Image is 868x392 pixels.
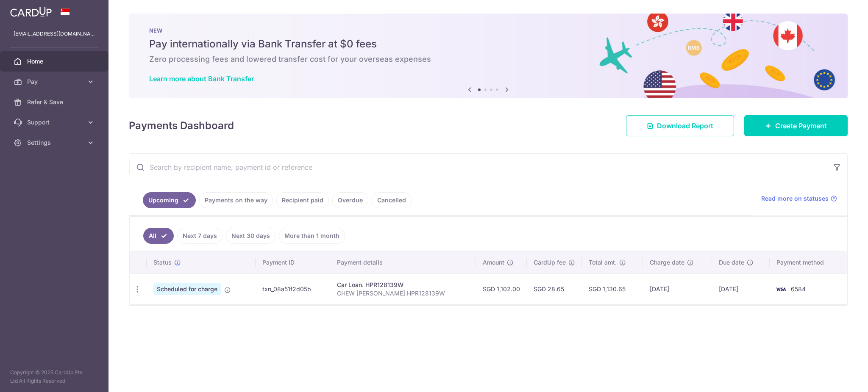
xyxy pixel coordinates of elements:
span: 6584 [791,285,806,293]
p: [EMAIL_ADDRESS][DOMAIN_NAME] [14,30,95,38]
span: Due date [719,258,744,267]
th: Payment method [770,251,847,273]
a: All [143,228,174,244]
a: Cancelled [372,192,412,208]
h6: Zero processing fees and lowered transfer cost for your overseas expenses [149,54,827,64]
a: Overdue [332,192,368,208]
img: Bank Card [772,284,789,294]
a: Upcoming [143,192,196,208]
span: Amount [483,258,504,267]
span: Create Payment [775,121,827,131]
td: SGD 1,102.00 [476,273,527,304]
input: Search by recipient name, payment id or reference [129,154,827,181]
span: Charge date [650,258,684,267]
td: [DATE] [712,273,770,304]
td: txn_08a51f2d05b [256,273,330,304]
img: CardUp [10,7,52,17]
span: Scheduled for charge [153,283,221,295]
td: SGD 28.65 [527,273,582,304]
a: Download Report [626,115,734,136]
span: Read more on statuses [761,194,829,203]
span: Refer & Save [27,98,83,106]
span: Status [153,258,172,267]
span: Pay [27,77,83,86]
a: More than 1 month [279,228,345,244]
span: Total amt. [589,258,617,267]
a: Create Payment [744,115,848,136]
td: SGD 1,130.65 [582,273,643,304]
th: Payment ID [256,251,330,273]
span: Settings [27,138,83,147]
h5: Pay internationally via Bank Transfer at $0 fees [149,37,827,51]
span: Support [27,118,83,127]
a: Recipient paid [276,192,329,208]
p: NEW [149,27,827,34]
div: Car Loan. HPR128139W [337,281,469,289]
th: Payment details [330,251,476,273]
a: Read more on statuses [761,194,837,203]
a: Payments on the way [199,192,273,208]
a: Next 30 days [226,228,275,244]
h4: Payments Dashboard [129,118,234,133]
a: Learn more about Bank Transfer [149,75,254,83]
span: Download Report [657,121,713,131]
td: [DATE] [643,273,712,304]
img: Bank transfer banner [129,14,848,98]
span: CardUp fee [534,258,566,267]
a: Next 7 days [177,228,223,244]
span: Home [27,57,83,66]
p: CHEW [PERSON_NAME] HPR128139W [337,289,469,298]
